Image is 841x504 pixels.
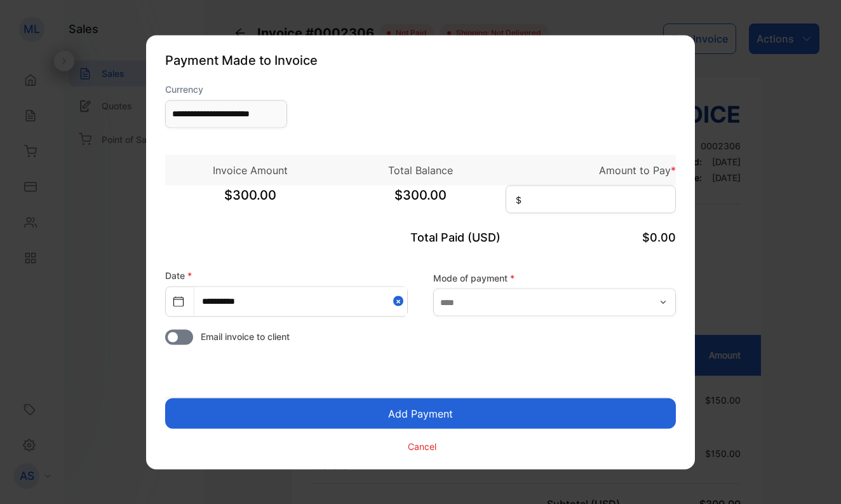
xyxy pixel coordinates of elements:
[165,185,335,217] span: $300.00
[408,440,436,453] p: Cancel
[10,5,48,43] button: Open LiveChat chat widget
[165,398,676,428] button: Add Payment
[165,50,676,69] p: Payment Made to Invoice
[201,329,290,343] span: Email invoice to client
[393,287,407,315] button: Close
[165,269,192,280] label: Date
[335,228,506,245] p: Total Paid (USD)
[506,162,676,177] p: Amount to Pay
[165,162,335,177] p: Invoice Amount
[335,185,506,217] span: $300.00
[433,271,676,285] label: Mode of payment
[516,193,521,206] span: $
[642,230,676,243] span: $0.00
[335,162,506,177] p: Total Balance
[165,82,287,95] label: Currency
